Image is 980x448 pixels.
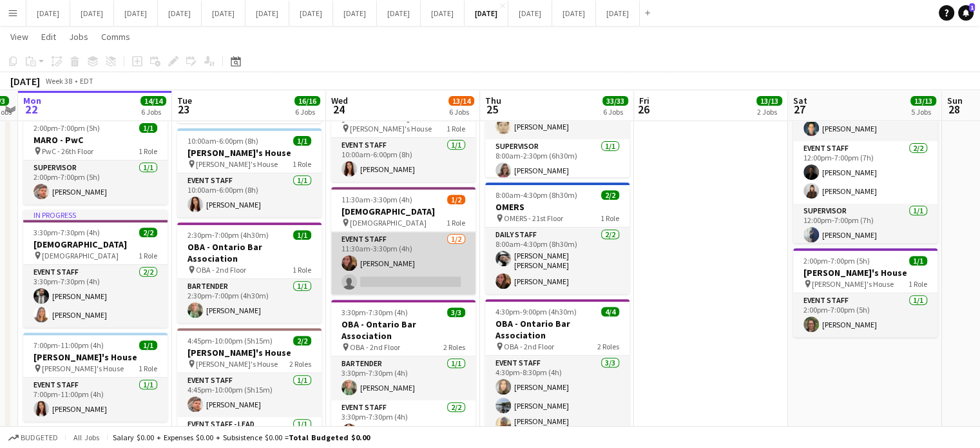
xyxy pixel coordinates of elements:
[114,1,158,26] button: [DATE]
[793,141,937,204] app-card-role: Event Staff2/212:00pm-7:00pm (7h)[PERSON_NAME][PERSON_NAME]
[23,378,168,422] app-card-role: Event Staff1/17:00pm-11:00pm (4h)[PERSON_NAME]
[177,373,322,417] app-card-role: Event Staff1/14:45pm-10:00pm (5h15m)[PERSON_NAME]
[485,139,629,183] app-card-role: Supervisor1/18:00am-2:30pm (6h30m)[PERSON_NAME]
[331,232,476,295] app-card-role: Event Staff1/211:30am-3:30pm (4h)[PERSON_NAME]
[34,123,100,133] span: 2:00pm-7:00pm (5h)
[139,146,157,156] span: 1 Role
[293,136,311,146] span: 1/1
[294,96,320,106] span: 16/16
[101,31,130,43] span: Comms
[639,95,649,106] span: Fri
[289,1,333,26] button: [DATE]
[141,107,166,117] div: 6 Jobs
[947,95,963,106] span: Sun
[331,93,476,182] div: 10:00am-6:00pm (8h)1/1[PERSON_NAME]'s House [PERSON_NAME]'s House1 RoleEvent Staff1/110:00am-6:00...
[23,351,168,363] h3: [PERSON_NAME]'s House
[341,307,408,317] span: 3:30pm-7:30pm (4h)
[485,182,629,294] app-job-card: 8:00am-4:30pm (8h30m)2/2OMERS OMERS - 21st Floor1 RoleDaily Staff2/28:00am-4:30pm (8h30m)[PERSON_...
[552,1,596,26] button: [DATE]
[202,1,245,26] button: [DATE]
[908,279,927,289] span: 1 Role
[23,105,168,204] app-job-card: In progress2:00pm-7:00pm (5h)1/1MARO - PwC PwC - 26th Floor1 RoleSupervisor1/12:00pm-7:00pm (5h)[...
[447,307,465,317] span: 3/3
[23,95,41,106] span: Mon
[42,364,124,373] span: [PERSON_NAME]'s House
[600,213,619,223] span: 1 Role
[34,228,100,237] span: 3:30pm-7:30pm (4h)
[23,161,168,204] app-card-role: Supervisor1/12:00pm-7:00pm (5h)[PERSON_NAME]
[6,431,60,445] button: Budgeted
[5,28,34,45] a: View
[791,102,807,117] span: 27
[23,134,168,146] h3: MARO - PwC
[485,201,629,213] h3: OMERS
[448,96,474,106] span: 13/14
[447,218,465,228] span: 1 Role
[187,230,269,240] span: 2:30pm-7:00pm (4h30m)
[911,107,936,117] div: 5 Jobs
[803,256,870,266] span: 2:00pm-7:00pm (5h)
[23,209,168,327] div: In progress3:30pm-7:30pm (4h)2/2[DEMOGRAPHIC_DATA] [DEMOGRAPHIC_DATA]1 RoleEvent Staff2/23:30pm-7...
[293,336,311,346] span: 2/2
[449,107,474,117] div: 6 Jobs
[331,138,476,182] app-card-role: Event Staff1/110:00am-6:00pm (8h)[PERSON_NAME]
[969,3,975,12] span: 1
[140,96,166,106] span: 14/14
[597,342,619,351] span: 2 Roles
[331,206,476,217] h3: [DEMOGRAPHIC_DATA]
[350,124,432,133] span: [PERSON_NAME]'s House
[495,190,577,200] span: 8:00am-4:30pm (8h30m)
[909,256,927,266] span: 1/1
[447,124,465,133] span: 1 Role
[43,76,75,86] span: Week 38
[603,107,628,117] div: 6 Jobs
[177,347,322,358] h3: [PERSON_NAME]'s House
[910,96,936,106] span: 13/13
[80,76,93,86] div: EDT
[177,95,192,106] span: Tue
[333,1,377,26] button: [DATE]
[601,190,619,200] span: 2/2
[812,279,894,289] span: [PERSON_NAME]'s House
[350,218,427,228] span: [DEMOGRAPHIC_DATA]
[329,102,348,117] span: 24
[793,204,937,248] app-card-role: Supervisor1/112:00pm-7:00pm (7h)[PERSON_NAME]
[757,107,782,117] div: 2 Jobs
[23,209,168,220] div: In progress
[601,307,619,317] span: 4/4
[602,96,628,106] span: 33/33
[41,31,56,43] span: Edit
[177,241,322,264] h3: OBA - Ontario Bar Association
[196,359,278,369] span: [PERSON_NAME]'s House
[177,173,322,217] app-card-role: Event Staff1/110:00am-6:00pm (8h)[PERSON_NAME]
[465,1,508,26] button: [DATE]
[187,136,258,146] span: 10:00am-6:00pm (8h)
[10,75,40,88] div: [DATE]
[596,1,640,26] button: [DATE]
[756,96,782,106] span: 13/13
[421,1,465,26] button: [DATE]
[139,251,157,260] span: 1 Role
[175,102,192,117] span: 23
[177,222,322,323] app-job-card: 2:30pm-7:00pm (4h30m)1/1OBA - Ontario Bar Association OBA - 2nd Floor1 RoleBartender1/12:30pm-7:0...
[637,102,649,117] span: 26
[71,433,102,442] span: All jobs
[293,159,311,169] span: 1 Role
[331,187,476,295] app-job-card: 11:30am-3:30pm (4h)1/2[DEMOGRAPHIC_DATA] [DEMOGRAPHIC_DATA]1 RoleEvent Staff1/211:30am-3:30pm (4h...
[289,433,370,442] span: Total Budgeted $0.00
[70,1,114,26] button: [DATE]
[177,128,322,217] app-job-card: 10:00am-6:00pm (8h)1/1[PERSON_NAME]'s House [PERSON_NAME]'s House1 RoleEvent Staff1/110:00am-6:00...
[485,356,629,441] app-card-role: Event Staff3/34:30pm-8:30pm (4h)[PERSON_NAME][PERSON_NAME][PERSON_NAME] [PERSON_NAME]
[377,1,421,26] button: [DATE]
[495,307,577,317] span: 4:30pm-9:00pm (4h30m)
[245,1,289,26] button: [DATE]
[289,359,311,369] span: 2 Roles
[21,433,58,442] span: Budgeted
[293,230,311,240] span: 1/1
[10,31,28,43] span: View
[793,95,807,106] span: Sat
